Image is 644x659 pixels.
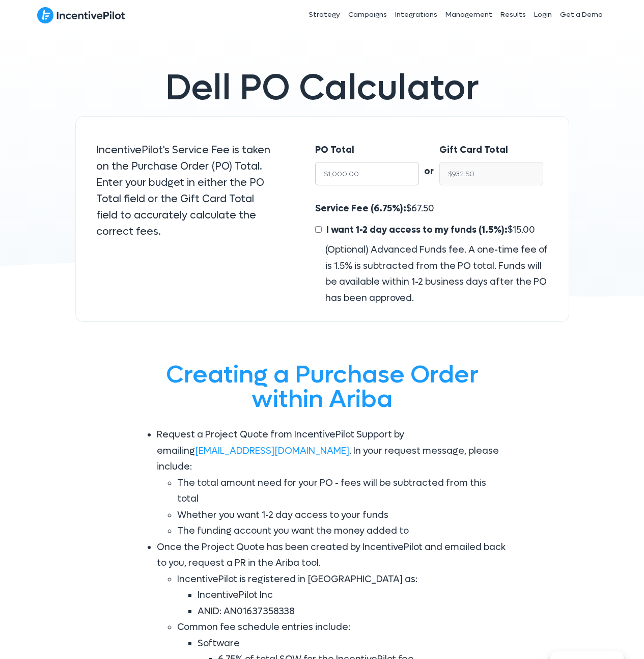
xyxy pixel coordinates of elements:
[326,224,508,236] span: I want 1-2 day access to my funds (1.5%):
[344,2,391,28] a: Campaigns
[96,142,275,240] p: IncentivePilot's Service Fee is taken on the Purchase Order (PO) Total. Enter your budget in eith...
[530,2,556,28] a: Login
[513,224,535,236] span: 15.00
[439,142,508,158] label: Gift Card Total
[304,2,344,28] a: Strategy
[165,65,479,111] span: Dell PO Calculator
[315,201,548,306] div: $
[441,2,496,28] a: Management
[235,2,607,28] nav: Header Menu
[198,603,508,620] li: ANID: AN01637358338
[324,224,535,236] span: $
[315,242,548,306] div: (Optional) Advanced Funds fee. A one-time fee of is 1.5% is subtracted from the PO total. Funds w...
[177,571,508,620] li: IncentivePilot is registered in [GEOGRAPHIC_DATA] as:
[315,142,354,158] label: PO Total
[37,7,125,24] img: IncentivePilot
[411,203,434,214] span: 67.50
[315,203,406,214] span: Service Fee (6.75%):
[195,445,349,457] a: [EMAIL_ADDRESS][DOMAIN_NAME]
[198,587,508,603] li: IncentivePilot Inc
[177,523,508,539] li: The funding account you want the money added to
[391,2,441,28] a: Integrations
[166,359,479,415] span: Creating a Purchase Order within Ariba
[177,475,508,507] li: The total amount need for your PO - fees will be subtracted from this total
[315,226,322,233] input: I want 1-2 day access to my funds (1.5%):$15.00
[177,507,508,524] li: Whether you want 1-2 day access to your funds
[496,2,530,28] a: Results
[556,2,607,28] a: Get a Demo
[157,427,508,539] li: Request a Project Quote from IncentivePilot Support by emailing . In your request message, please...
[419,142,439,180] div: or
